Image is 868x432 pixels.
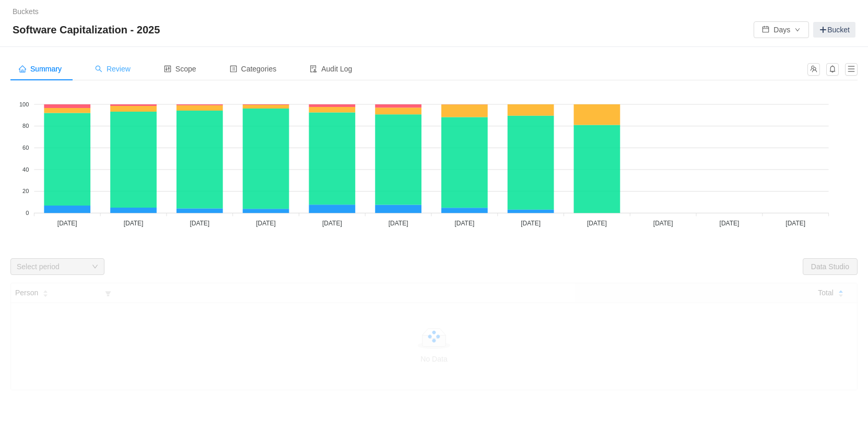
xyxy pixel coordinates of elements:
i: icon: control [164,65,171,73]
tspan: [DATE] [454,220,474,227]
button: icon: menu [845,63,858,76]
i: icon: down [92,263,98,271]
i: icon: profile [230,65,237,73]
tspan: [DATE] [190,220,209,227]
tspan: [DATE] [256,220,276,227]
span: Review [95,65,131,73]
span: Software Capitalization - 2025 [13,21,166,38]
i: icon: home [19,65,26,73]
i: icon: audit [310,65,317,73]
tspan: [DATE] [587,220,607,227]
span: Categories [230,65,277,73]
button: icon: team [807,63,820,76]
tspan: [DATE] [521,220,541,227]
tspan: [DATE] [124,220,144,227]
tspan: [DATE] [720,220,740,227]
tspan: [DATE] [653,220,673,227]
div: Select period [17,261,87,272]
button: icon: bell [826,63,839,76]
i: icon: search [95,65,102,73]
span: Summary [19,65,62,73]
button: icon: calendarDaysicon: down [754,21,809,38]
tspan: [DATE] [389,220,408,227]
span: Audit Log [310,65,352,73]
span: Scope [164,65,196,73]
tspan: 60 [22,145,29,151]
tspan: 0 [26,210,29,216]
tspan: 80 [22,123,29,129]
tspan: [DATE] [57,220,77,227]
tspan: 100 [19,101,29,107]
tspan: [DATE] [785,220,805,227]
tspan: [DATE] [322,220,342,227]
tspan: 40 [22,166,29,173]
a: Bucket [813,22,855,38]
a: Buckets [13,7,39,16]
tspan: 20 [22,188,29,194]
